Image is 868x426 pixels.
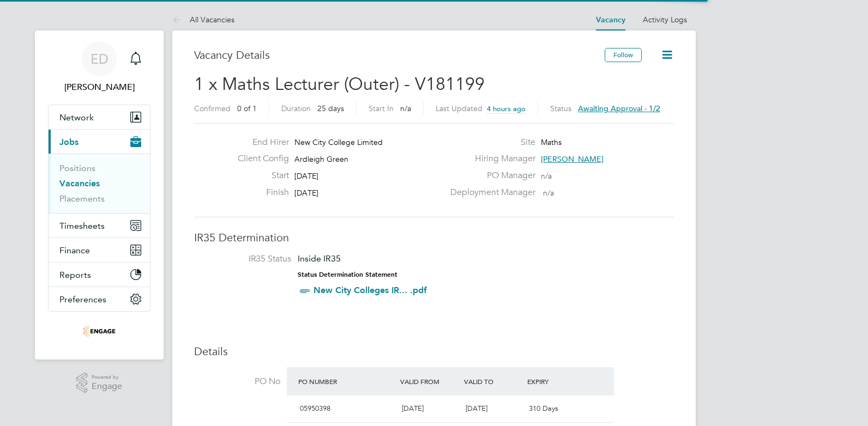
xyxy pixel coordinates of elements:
[296,372,397,391] div: PO Number
[541,154,604,164] span: [PERSON_NAME]
[402,404,424,413] span: [DATE]
[59,221,105,231] span: Timesheets
[92,382,122,391] span: Engage
[92,373,122,382] span: Powered by
[400,104,411,113] span: n/a
[59,245,90,255] span: Finance
[48,322,150,340] a: Go to home page
[444,137,535,148] label: Site
[76,373,123,393] a: Powered byEngage
[300,404,330,413] span: 05950398
[281,104,311,113] label: Duration
[550,104,571,113] label: Status
[397,372,461,391] div: Valid From
[59,178,100,188] a: Vacancies
[229,153,289,165] label: Client Config
[172,15,234,25] a: All Vacancies
[83,322,116,340] img: omniapeople-logo-retina.png
[49,238,150,262] button: Finance
[49,154,150,213] div: Jobs
[49,287,150,311] button: Preferences
[48,41,150,94] a: ED[PERSON_NAME]
[314,285,427,295] a: New City Colleges IR... .pdf
[229,137,289,148] label: End Hirer
[59,294,106,305] span: Preferences
[294,154,348,164] span: Ardleigh Green
[49,263,150,287] button: Reports
[596,15,625,25] a: Vacancy
[436,104,483,113] label: Last Updated
[298,271,397,278] strong: Status Determination Statement
[49,214,150,238] button: Timesheets
[49,130,150,154] button: Jobs
[237,104,257,113] span: 0 of 1
[194,74,485,95] span: 1 x Maths Lecturer (Outer) - V181199
[466,404,487,413] span: [DATE]
[59,112,94,123] span: Network
[643,15,687,25] a: Activity Logs
[298,253,341,264] span: Inside IR35
[578,104,660,113] span: Awaiting approval - 1/2
[525,372,588,391] div: Expiry
[49,105,150,129] button: Network
[35,31,164,360] nav: Main navigation
[487,104,526,113] span: 4 hours ago
[194,344,674,358] h3: Details
[541,171,552,181] span: n/a
[294,188,318,198] span: [DATE]
[444,187,535,198] label: Deployment Manager
[229,187,289,198] label: Finish
[59,270,91,280] span: Reports
[205,253,291,265] label: IR35 Status
[194,376,280,387] label: PO No
[48,81,150,94] span: Ellie Dean
[461,372,525,391] div: Valid To
[605,48,642,62] button: Follow
[543,188,554,198] span: n/a
[59,163,95,173] a: Positions
[294,171,318,181] span: [DATE]
[59,193,105,204] a: Placements
[444,170,535,181] label: PO Manager
[529,404,558,413] span: 310 Days
[194,230,674,245] h3: IR35 Determination
[59,137,79,147] span: Jobs
[229,170,289,181] label: Start
[91,52,108,66] span: ED
[294,137,383,147] span: New City College Limited
[317,104,344,113] span: 25 days
[194,48,605,62] h3: Vacancy Details
[369,104,394,113] label: Start In
[194,104,231,113] label: Confirmed
[444,153,535,165] label: Hiring Manager
[541,137,562,147] span: Maths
